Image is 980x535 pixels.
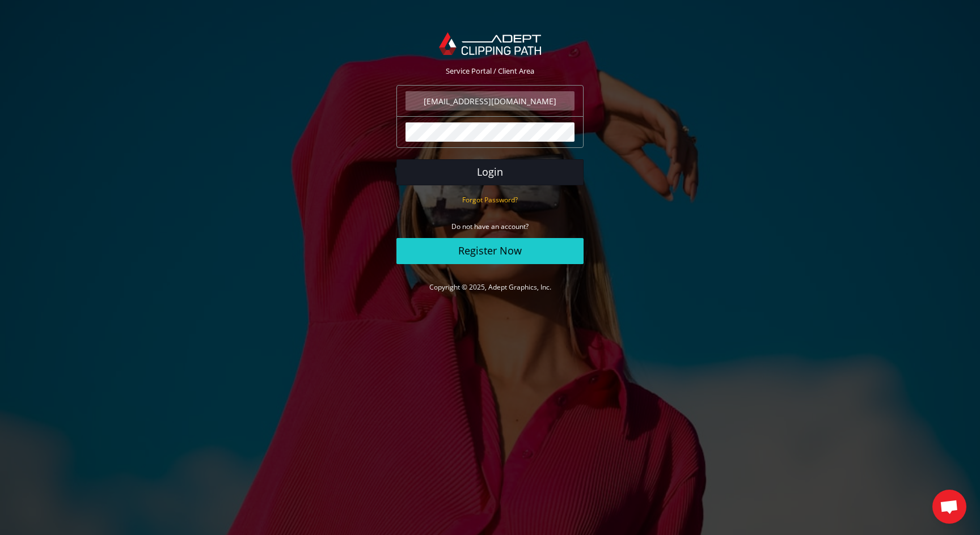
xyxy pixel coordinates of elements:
small: Do not have an account? [451,222,529,231]
input: Email Address [405,91,575,111]
a: Open de chat [932,490,966,524]
button: Login [396,159,584,185]
img: Adept Graphics [439,32,540,55]
a: Copyright © 2025, Adept Graphics, Inc. [429,282,551,292]
small: Forgot Password? [462,195,518,205]
a: Register Now [396,238,584,264]
span: Service Portal / Client Area [446,66,534,76]
a: Forgot Password? [462,194,518,205]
